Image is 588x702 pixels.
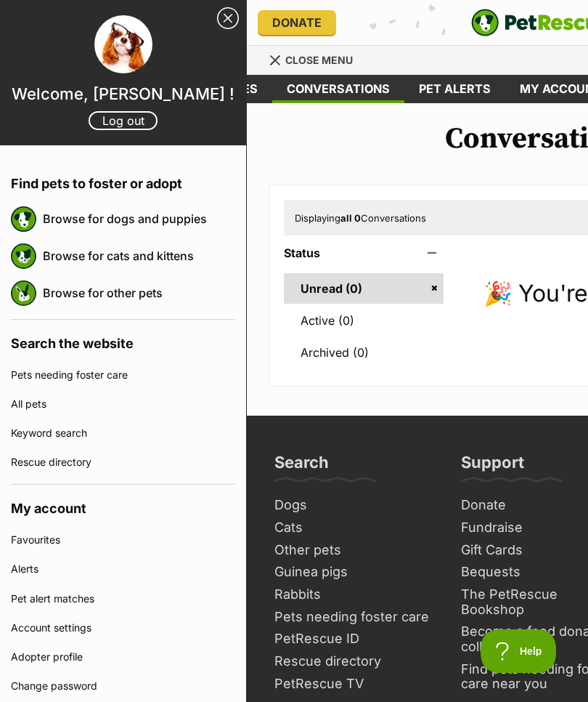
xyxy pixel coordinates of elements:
a: Change password [11,671,235,701]
header: Status [284,246,444,259]
a: Dogs [269,494,441,517]
a: Unread (0) [284,273,444,304]
a: Rescue directory [11,448,235,477]
a: Menu [269,46,363,72]
a: Adopter profile [11,642,235,671]
span: Displaying Conversations [295,212,426,224]
span: Close menu [285,54,353,66]
a: Pet alerts [404,75,505,103]
a: Archived (0) [284,337,444,368]
h3: Search [274,452,329,481]
a: All pets [11,390,235,419]
a: Browse for other pets [43,278,235,308]
h3: Support [461,452,524,481]
a: Guinea pigs [269,561,441,584]
a: Pets needing foster care [269,606,441,629]
img: petrescue logo [11,206,36,232]
img: petrescue logo [11,281,36,306]
a: Rescue directory [269,650,441,673]
a: Other pets [269,539,441,562]
h4: Find pets to foster or adopt [11,160,235,201]
a: Donate [258,10,336,35]
a: Browse for dogs and puppies [43,203,235,234]
a: Keyword search [11,419,235,448]
a: Active (0) [284,305,444,336]
strong: all 0 [340,212,361,224]
a: Browse for cats and kittens [43,241,235,271]
a: Pet alert matches [11,584,235,613]
h4: My account [11,485,235,525]
h4: Search the website [11,320,235,360]
a: Alerts [11,554,235,584]
a: Cats [269,517,441,539]
a: PetRescue ID [269,628,441,650]
iframe: Help Scout Beacon - Open [481,629,559,673]
a: Log out [89,111,158,130]
img: petrescue logo [11,243,36,269]
a: Rabbits [269,584,441,606]
a: Close Sidebar [217,7,239,29]
a: Pets needing foster care [11,360,235,390]
a: conversations [272,75,404,103]
a: Favourites [11,525,235,554]
a: Account settings [11,613,235,642]
img: profile image [94,15,152,73]
a: PetRescue TV [269,673,441,695]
